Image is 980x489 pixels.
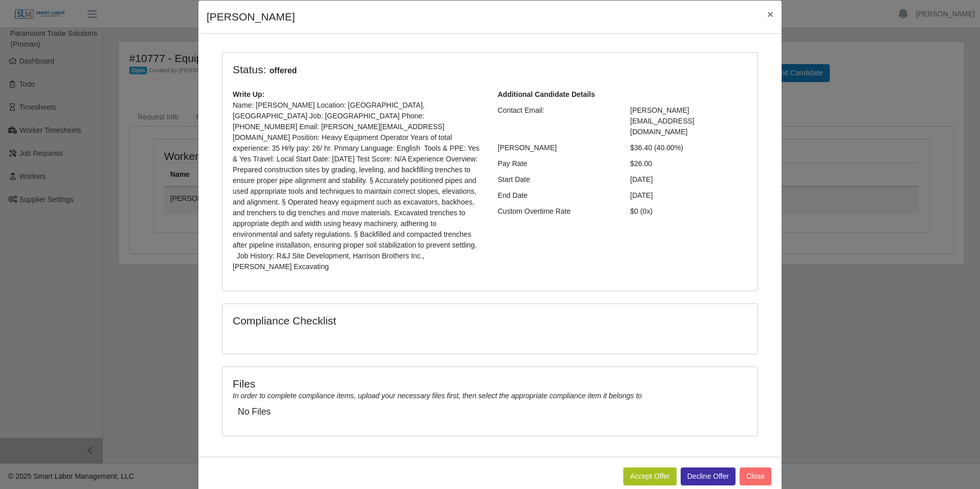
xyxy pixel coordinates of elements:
[498,90,595,98] b: Additional Candidate Details
[490,105,623,137] div: Contact Email:
[490,174,623,185] div: Start Date
[623,174,756,185] div: [DATE]
[623,142,756,153] div: $36.40 (40.00%)
[490,190,623,201] div: End Date
[490,142,623,153] div: [PERSON_NAME]
[490,206,623,217] div: Custom Overtime Rate
[233,314,570,327] h4: Compliance Checklist
[233,63,615,77] h4: Status:
[630,207,653,215] span: $0 (0x)
[266,65,300,77] span: offered
[630,106,695,136] span: [PERSON_NAME][EMAIL_ADDRESS][DOMAIN_NAME]
[630,191,653,199] span: [DATE]
[623,158,756,169] div: $26.00
[233,90,264,98] b: Write Up:
[233,100,482,272] p: Name: [PERSON_NAME] Location: [GEOGRAPHIC_DATA],[GEOGRAPHIC_DATA] Job: [GEOGRAPHIC_DATA] Phone: [...
[233,392,642,400] i: In order to complete compliance items, upload your necessary files first, then select the appropr...
[490,158,623,169] div: Pay Rate
[238,406,742,417] h5: No Files
[233,377,747,390] h4: Files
